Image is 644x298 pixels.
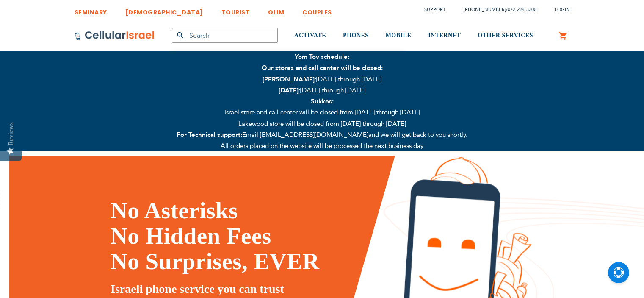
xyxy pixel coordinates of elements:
[555,6,570,13] span: Login
[302,2,332,18] a: COUPLES
[177,131,242,139] strong: For Technical support:
[279,86,300,95] strong: [DATE]:
[508,6,536,13] a: 072-224-3300
[386,20,412,52] a: MOBILE
[294,20,326,52] a: ACTIVATE
[75,31,155,41] img: Cellular Israel Logo
[294,32,326,39] span: ACTIVATE
[75,2,107,18] a: SEMINARY
[125,2,203,18] a: [DEMOGRAPHIC_DATA]
[386,32,412,39] span: MOBILE
[343,32,369,39] span: PHONES
[428,32,461,39] span: INTERNET
[464,6,506,13] a: [PHONE_NUMBER]
[478,32,533,39] span: OTHER SERVICES
[311,97,334,106] strong: Sukkos:
[263,75,316,84] strong: [PERSON_NAME]:
[424,6,445,13] a: Support
[268,2,284,18] a: OLIM
[111,198,389,274] h1: No Asterisks No Hidden Fees No Surprises, EVER
[295,53,349,61] strong: Yom Tov schedule:
[258,131,368,139] a: [EMAIL_ADDRESS][DOMAIN_NAME]
[455,3,536,16] li: /
[478,20,533,52] a: OTHER SERVICES
[428,20,461,52] a: INTERNET
[7,122,15,145] div: Reviews
[172,28,278,43] input: Search
[111,281,389,298] h5: Israeli phone service you can trust
[343,20,369,52] a: PHONES
[262,64,383,72] strong: Our stores and call center will be closed:
[221,2,250,18] a: TOURIST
